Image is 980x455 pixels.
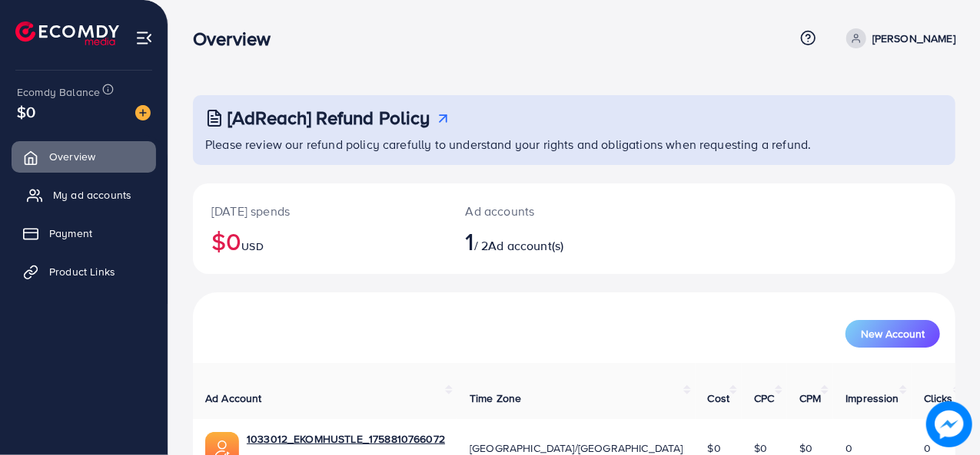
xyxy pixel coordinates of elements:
p: Please review our refund policy carefully to understand your rights and obligations when requesti... [205,135,946,153]
span: $0 [17,101,35,123]
span: New Account [861,328,925,339]
img: image [135,105,151,120]
span: My ad accounts [53,187,131,203]
span: 1 [466,223,474,259]
p: [DATE] spends [211,202,429,220]
h2: $0 [211,226,429,256]
span: Cost [708,391,730,406]
span: Product Links [49,264,115,279]
span: Overview [49,149,95,164]
a: 1033012_EKOMHUSTLE_1758810766072 [247,431,445,447]
span: CPC [754,391,774,406]
span: Ecomdy Balance [17,84,100,100]
h3: Overview [193,28,283,50]
img: logo [15,21,119,45]
h2: / 2 [466,226,620,256]
span: USD [241,239,263,254]
span: Ad account(s) [488,237,563,254]
span: Ad Account [205,391,262,406]
a: Overview [12,141,156,172]
span: Clicks [924,391,953,406]
span: Time Zone [470,391,521,406]
a: Payment [12,218,156,249]
h3: [AdReach] Refund Policy [228,107,430,129]
a: [PERSON_NAME] [840,28,955,48]
img: menu [135,29,153,47]
span: CPM [799,391,821,406]
a: Product Links [12,256,156,287]
span: Payment [49,226,92,241]
p: Ad accounts [466,202,620,220]
button: New Account [845,320,940,348]
span: Impression [845,391,899,406]
p: [PERSON_NAME] [872,29,955,48]
img: image [926,401,972,447]
a: My ad accounts [12,180,156,210]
